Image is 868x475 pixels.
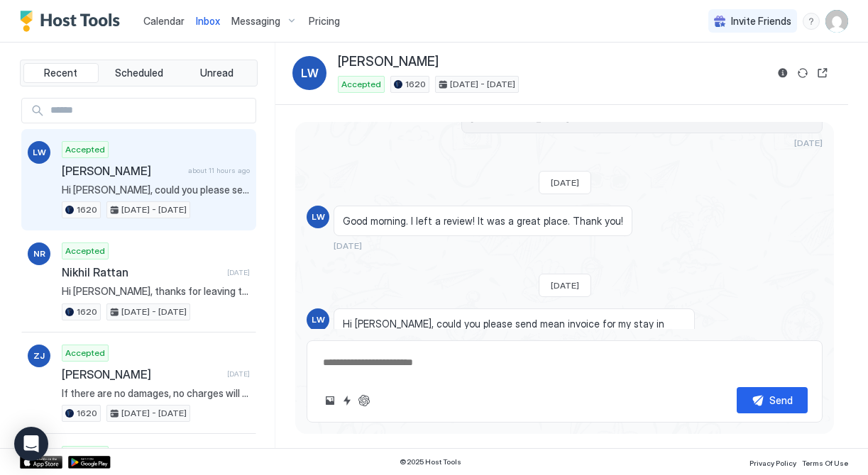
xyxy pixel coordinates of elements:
[551,280,579,291] span: [DATE]
[143,15,185,27] span: Calendar
[551,177,579,188] span: [DATE]
[115,67,163,79] span: Scheduled
[68,456,111,469] a: Google Play Store
[343,318,686,342] span: Hi [PERSON_NAME], could you please send mean invoice for my stay in your property? I need it to r...
[227,369,250,379] span: [DATE]
[769,393,793,408] div: Send
[196,15,220,27] span: Inbox
[188,166,250,175] span: about 11 hours ago
[121,407,187,420] span: [DATE] - [DATE]
[65,245,105,257] span: Accepted
[341,78,381,91] span: Accepted
[65,143,105,156] span: Accepted
[62,387,250,400] span: If there are no damages, no charges will added to the card
[77,203,97,216] span: 1620
[101,63,177,83] button: Scheduled
[62,285,250,298] span: Hi [PERSON_NAME], thanks for leaving the place in good shape! If you have any additional good or ...
[23,63,99,83] button: Recent
[309,15,340,28] span: Pricing
[121,203,187,216] span: [DATE] - [DATE]
[62,184,250,196] span: Hi [PERSON_NAME], could you please send mean invoice for my stay in your property? I need it to r...
[200,67,234,79] span: Unread
[803,13,820,30] div: menu
[77,407,97,420] span: 1620
[450,78,515,91] span: [DATE] - [DATE]
[231,15,280,28] span: Messaging
[312,313,325,326] span: LW
[794,138,823,148] span: [DATE]
[312,211,325,223] span: LW
[20,456,62,469] a: App Store
[737,387,808,413] button: Send
[179,63,254,83] button: Unread
[794,65,811,82] button: Sync reservation
[14,427,48,461] div: Open Intercom Messenger
[33,350,45,362] span: ZJ
[405,78,426,91] span: 1620
[825,10,848,33] div: User profile
[62,265,221,279] span: Nikhil Rattan
[121,306,187,318] span: [DATE] - [DATE]
[33,146,46,159] span: LW
[802,454,848,469] a: Terms Of Use
[65,347,105,359] span: Accepted
[20,60,258,86] div: tab-group
[44,67,77,79] span: Recent
[77,306,97,318] span: 1620
[20,11,126,32] a: Host Tools Logo
[356,392,373,409] button: ChatGPT Auto Reply
[731,15,791,28] span: Invite Friends
[322,392,339,409] button: Upload image
[343,215,623,228] span: Good morning. I left a review! It was a great place. Thank you!
[339,392,356,409] button: Quick reply
[62,367,221,381] span: [PERSON_NAME]
[338,54,439,70] span: [PERSON_NAME]
[301,65,319,82] span: LW
[802,459,848,467] span: Terms Of Use
[45,99,256,123] input: Input Field
[196,13,220,28] a: Inbox
[749,459,796,467] span: Privacy Policy
[774,65,791,82] button: Reservation information
[400,457,461,466] span: © 2025 Host Tools
[749,454,796,469] a: Privacy Policy
[143,13,185,28] a: Calendar
[334,240,362,251] span: [DATE]
[227,268,250,277] span: [DATE]
[814,65,831,82] button: Open reservation
[33,247,45,260] span: NR
[62,164,182,178] span: [PERSON_NAME]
